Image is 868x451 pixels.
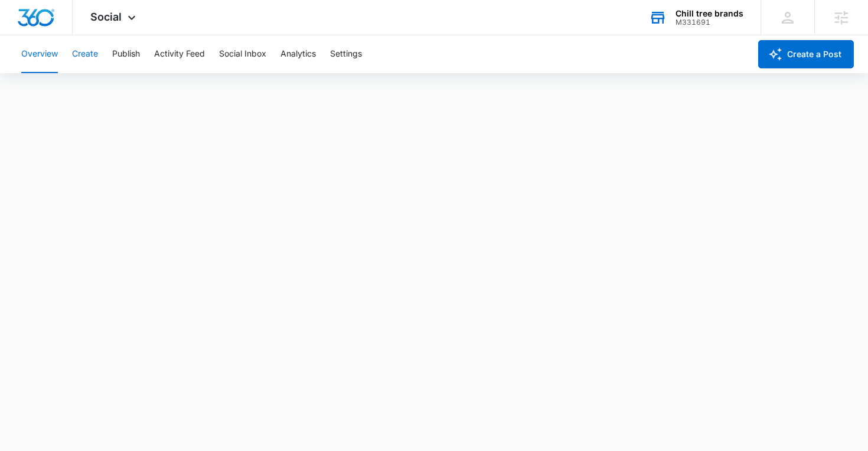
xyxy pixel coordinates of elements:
[280,35,316,73] button: Analytics
[154,35,205,73] button: Activity Feed
[758,40,854,68] button: Create a Post
[112,35,140,73] button: Publish
[90,11,122,23] span: Social
[219,35,266,73] button: Social Inbox
[72,35,98,73] button: Create
[21,35,58,73] button: Overview
[330,35,362,73] button: Settings
[676,18,743,27] div: account id
[676,9,743,18] div: account name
